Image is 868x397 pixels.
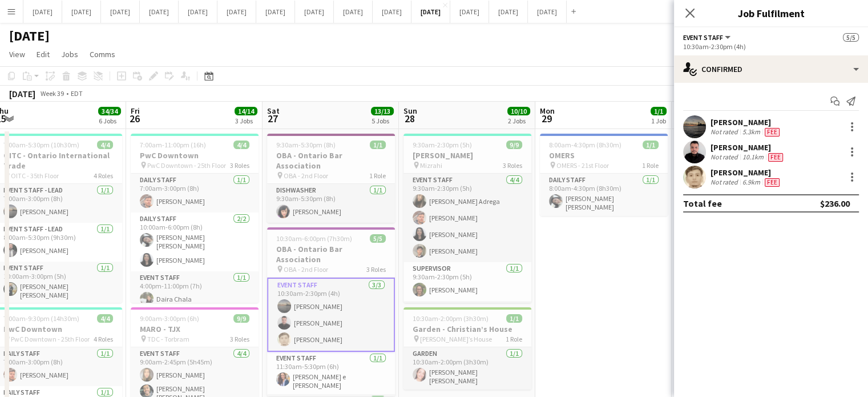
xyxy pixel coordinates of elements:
[267,352,395,394] app-card-role: Event Staff1/111:30am-5:30pm (6h)[PERSON_NAME] e [PERSON_NAME]
[651,107,667,115] span: 1/1
[651,117,666,125] div: 1 Job
[94,335,113,343] span: 4 Roles
[32,47,54,62] a: Edit
[740,153,766,162] div: 10.1km
[97,141,113,149] span: 4/4
[643,141,659,149] span: 1/1
[683,42,859,51] div: 10:30am-2:30pm (4h)
[420,335,492,343] span: [PERSON_NAME]’s House
[97,314,113,323] span: 4/4
[284,171,328,180] span: OBA - 2nd Floor
[740,178,762,187] div: 6.9km
[131,271,259,310] app-card-role: Event Staff1/14:00pm-11:00pm (7h)Daira Chala
[131,106,140,116] span: Fri
[820,198,850,209] div: $236.00
[370,141,386,149] span: 1/1
[256,1,295,23] button: [DATE]
[295,1,334,23] button: [DATE]
[101,1,140,23] button: [DATE]
[11,335,90,343] span: PwC Downtown - 25th Floor
[369,171,386,180] span: 1 Role
[420,161,442,170] span: Mizrahi
[740,127,762,137] div: 5.3km
[403,150,531,161] h3: [PERSON_NAME]
[267,150,395,171] h3: OBA - Ontario Bar Association
[265,112,280,125] span: 27
[674,6,868,21] h3: Job Fulfilment
[267,278,395,352] app-card-role: Event Staff3/310:30am-2:30pm (4h)[PERSON_NAME][PERSON_NAME][PERSON_NAME]
[230,161,249,170] span: 3 Roles
[131,212,259,271] app-card-role: Daily Staff2/210:00am-6:00pm (8h)[PERSON_NAME] [PERSON_NAME][PERSON_NAME]
[766,153,785,162] div: Crew has different fees then in role
[506,141,522,149] span: 9/9
[506,335,522,343] span: 1 Role
[710,127,740,137] div: Not rated
[413,314,488,323] span: 10:30am-2:00pm (3h30m)
[413,141,472,149] span: 9:30am-2:30pm (5h)
[267,244,395,264] h3: OBA - Ontario Bar Association
[370,234,386,243] span: 5/5
[230,335,249,343] span: 3 Roles
[710,117,782,127] div: [PERSON_NAME]
[140,141,206,149] span: 7:00am-11:00pm (16h)
[683,33,723,42] span: Event Staff
[549,141,621,149] span: 8:00am-4:30pm (8h30m)
[90,49,115,59] span: Comms
[366,265,386,274] span: 3 Roles
[450,1,489,23] button: [DATE]
[179,1,217,23] button: [DATE]
[267,227,395,396] div: 10:30am-6:00pm (7h30m)5/5OBA - Ontario Bar Association OBA - 2nd Floor3 RolesEvent Staff3/310:30a...
[411,1,450,23] button: [DATE]
[540,134,668,216] div: 8:00am-4:30pm (8h30m)1/1OMERS OMERS - 21st Floor1 RoleDaily Staff1/18:00am-4:30pm (8h30m)[PERSON_...
[9,49,25,59] span: View
[62,1,101,23] button: [DATE]
[710,153,740,162] div: Not rated
[403,324,531,334] h3: Garden - Christian’s House
[402,112,417,125] span: 28
[403,262,531,301] app-card-role: Supervisor1/19:30am-2:30pm (5h)[PERSON_NAME]
[538,112,555,125] span: 29
[334,1,373,23] button: [DATE]
[372,117,393,125] div: 5 Jobs
[9,88,35,99] div: [DATE]
[11,171,59,180] span: OITC - 35th Floor
[131,150,259,161] h3: PwC Downtown
[765,178,780,187] span: Fee
[71,89,83,98] div: EDT
[140,314,199,323] span: 9:00am-3:00pm (6h)
[683,33,732,42] button: Event Staff
[94,171,113,180] span: 4 Roles
[37,49,50,59] span: Edit
[403,134,531,303] div: 9:30am-2:30pm (5h)9/9[PERSON_NAME] Mizrahi3 RolesEvent Staff4/49:30am-2:30pm (5h)[PERSON_NAME] Ad...
[284,265,328,274] span: OBA - 2nd Floor
[403,307,531,390] app-job-card: 10:30am-2:00pm (3h30m)1/1Garden - Christian’s House [PERSON_NAME]’s House1 RoleGarden1/110:30am-2...
[528,1,567,23] button: [DATE]
[540,174,668,216] app-card-role: Daily Staff1/18:00am-4:30pm (8h30m)[PERSON_NAME] [PERSON_NAME]
[131,134,259,303] app-job-card: 7:00am-11:00pm (16h)4/4PwC Downtown PwC Downtown - 25th Floor3 RolesDaily Staff1/17:00am-3:00pm (...
[403,347,531,390] app-card-role: Garden1/110:30am-2:00pm (3h30m)[PERSON_NAME] [PERSON_NAME]
[235,107,257,115] span: 14/14
[556,161,609,170] span: OMERS - 21st Floor
[762,127,782,137] div: Crew has different fees then in role
[147,335,189,343] span: TDC - Torbram
[503,161,522,170] span: 3 Roles
[765,128,780,137] span: Fee
[267,134,395,223] app-job-card: 9:30am-5:30pm (8h)1/1OBA - Ontario Bar Association OBA - 2nd Floor1 RoleDishwasher1/19:30am-5:30p...
[140,1,179,23] button: [DATE]
[38,89,66,98] span: Week 39
[674,55,868,83] div: Confirmed
[373,1,411,23] button: [DATE]
[233,314,249,323] span: 9/9
[235,117,257,125] div: 3 Jobs
[540,150,668,161] h3: OMERS
[768,153,783,162] span: Fee
[540,106,555,116] span: Mon
[61,49,78,59] span: Jobs
[489,1,528,23] button: [DATE]
[131,174,259,212] app-card-role: Daily Staff1/17:00am-3:00pm (8h)[PERSON_NAME]
[99,117,120,125] div: 6 Jobs
[9,27,50,45] h1: [DATE]
[508,117,530,125] div: 2 Jobs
